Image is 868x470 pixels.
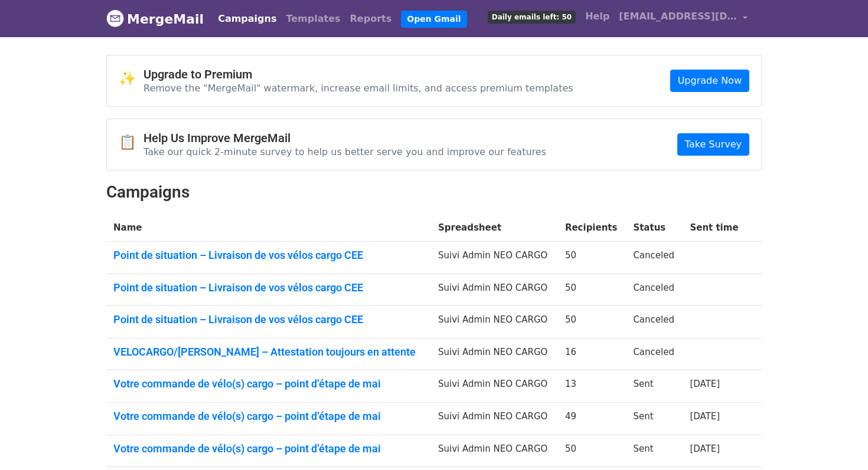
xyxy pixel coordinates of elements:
[113,281,424,294] a: Point de situation – Livraison de vos vélos cargo CEE
[119,134,143,151] span: 📋
[488,11,576,24] span: Daily emails left: 50
[670,70,749,92] a: Upgrade Now
[626,435,683,467] td: Sent
[143,131,546,145] h4: Help Us Improve MergeMail
[431,214,558,242] th: Spreadsheet
[431,403,558,435] td: Suivi Admin NEO CARGO
[431,338,558,370] td: Suivi Admin NEO CARGO
[626,403,683,435] td: Sent
[677,133,749,156] a: Take Survey
[431,370,558,403] td: Suivi Admin NEO CARGO
[106,214,431,242] th: Name
[113,249,424,262] a: Point de situation – Livraison de vos vélos cargo CEE
[431,242,558,274] td: Suivi Admin NEO CARGO
[558,274,626,306] td: 50
[558,214,626,242] th: Recipients
[626,338,683,370] td: Canceled
[619,9,737,24] span: [EMAIL_ADDRESS][DOMAIN_NAME]
[683,214,747,242] th: Sent time
[106,9,124,27] img: MergeMail logo
[431,435,558,467] td: Suivi Admin NEO CARGO
[345,7,397,31] a: Reports
[558,338,626,370] td: 16
[113,410,424,423] a: Votre commande de vélo(s) cargo – point d’étape de mai
[143,67,573,81] h4: Upgrade to Premium
[119,70,143,87] span: ✨
[281,7,345,31] a: Templates
[113,346,424,359] a: VELOCARGO/[PERSON_NAME] – Attestation toujours en attente
[558,306,626,338] td: 50
[106,182,762,202] h2: Campaigns
[213,7,281,31] a: Campaigns
[690,411,720,422] a: [DATE]
[113,313,424,326] a: Point de situation – Livraison de vos vélos cargo CEE
[113,377,424,390] a: Votre commande de vélo(s) cargo – point d’étape de mai
[113,442,424,455] a: Votre commande de vélo(s) cargo – point d’étape de mai
[558,435,626,467] td: 50
[580,5,614,28] a: Help
[143,146,546,158] p: Take our quick 2-minute survey to help us better serve you and improve our features
[106,6,204,31] a: MergeMail
[558,403,626,435] td: 49
[558,242,626,274] td: 50
[558,370,626,403] td: 13
[483,5,580,28] a: Daily emails left: 50
[401,11,466,28] a: Open Gmail
[690,443,720,454] a: [DATE]
[626,242,683,274] td: Canceled
[143,82,573,94] p: Remove the "MergeMail" watermark, increase email limits, and access premium templates
[626,274,683,306] td: Canceled
[431,306,558,338] td: Suivi Admin NEO CARGO
[431,274,558,306] td: Suivi Admin NEO CARGO
[626,370,683,403] td: Sent
[626,306,683,338] td: Canceled
[690,379,720,389] a: [DATE]
[614,5,752,32] a: [EMAIL_ADDRESS][DOMAIN_NAME]
[626,214,683,242] th: Status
